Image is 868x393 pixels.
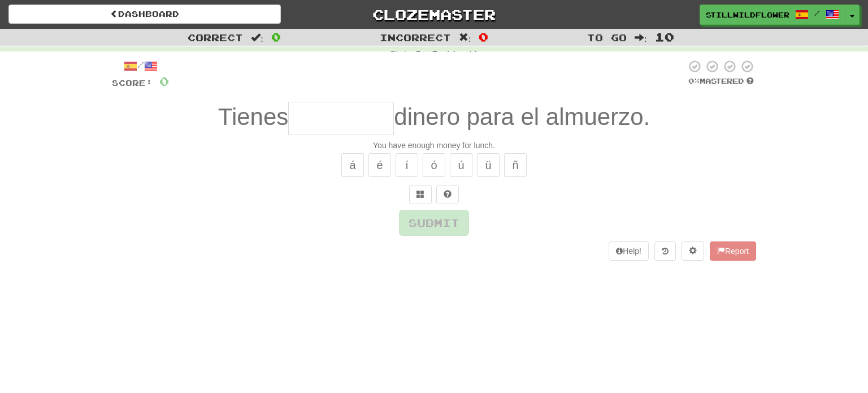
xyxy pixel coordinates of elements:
[814,9,820,17] span: /
[368,153,391,177] button: é
[271,30,281,44] span: 0
[409,185,432,204] button: Switch sentence to multiple choice alt+p
[399,210,469,236] button: Submit
[479,30,488,44] span: 0
[159,74,169,88] span: 0
[218,103,289,130] span: Tienes
[341,153,364,177] button: á
[459,33,471,42] span: :
[477,153,500,177] button: ü
[112,140,756,151] div: You have enough money for lunch.
[8,5,281,24] a: Dashboard
[298,5,570,24] a: Clozemaster
[688,76,700,85] span: 0 %
[423,153,445,177] button: ó
[450,153,472,177] button: ú
[504,153,527,177] button: ñ
[251,33,263,42] span: :
[587,32,627,43] span: To go
[188,32,243,43] span: Correct
[396,153,418,177] button: í
[686,76,756,87] div: Mastered
[706,10,789,20] span: StillWildflower641
[654,241,676,261] button: Round history (alt+y)
[710,241,756,261] button: Report
[655,30,674,44] span: 10
[112,59,169,74] div: /
[416,50,478,58] strong: Fast Track Level 1
[635,33,647,42] span: :
[609,241,649,261] button: Help!
[700,5,845,25] a: StillWildflower641 /
[394,103,650,130] span: dinero para el almuerzo.
[112,78,153,88] span: Score:
[436,185,459,204] button: Single letter hint - you only get 1 per sentence and score half the points! alt+h
[380,32,451,43] span: Incorrect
